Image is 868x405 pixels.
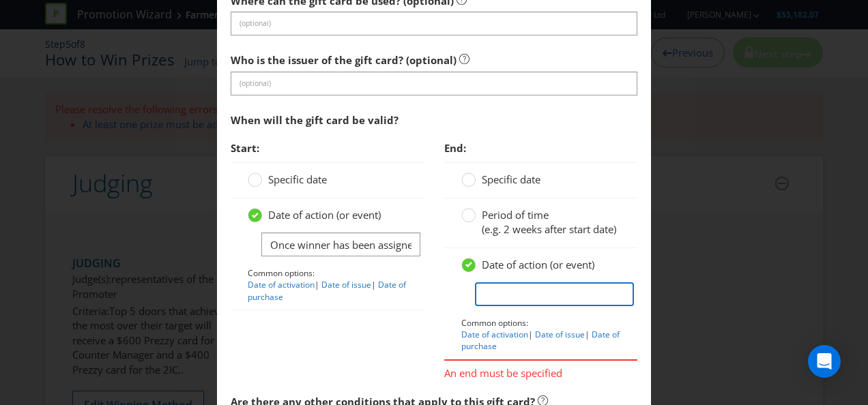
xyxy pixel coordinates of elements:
a: Date of purchase [248,279,406,302]
span: Period of time [482,208,549,222]
span: Date of action (or event) [482,258,594,271]
span: Specific date [268,172,327,186]
a: Date of activation [248,279,315,290]
span: (e.g. 2 weeks after start date) [482,222,616,236]
span: | [315,279,319,290]
span: | [528,329,533,340]
span: Date of action (or event) [268,208,381,222]
span: Start: [231,141,259,155]
div: Open Intercom Messenger [808,345,841,378]
span: Specific date [482,172,540,186]
a: Date of issue [321,279,371,290]
span: | [585,329,590,340]
span: Common options: [248,267,315,279]
span: | [371,279,376,290]
a: Date of issue [535,329,585,340]
span: When will the gift card be valid? [231,113,399,127]
span: End: [444,141,466,155]
a: Date of purchase [461,329,620,352]
a: Date of activation [461,329,528,340]
span: Who is the issuer of the gift card? (optional) [231,53,457,67]
span: An end must be specified [444,361,637,380]
span: Common options: [461,317,528,329]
